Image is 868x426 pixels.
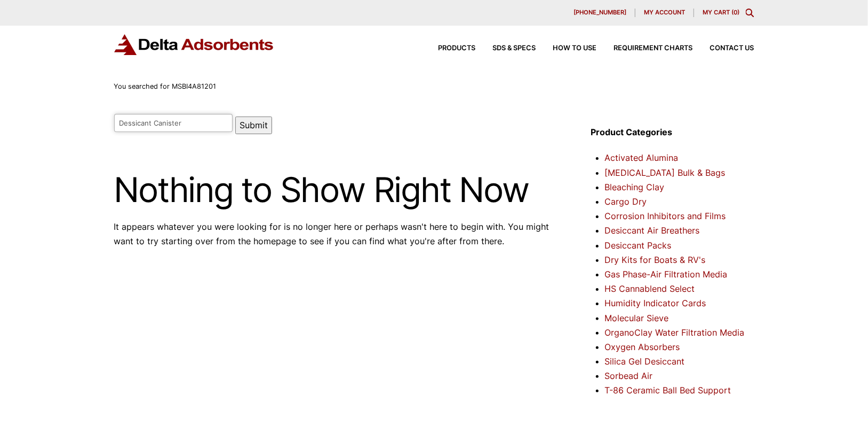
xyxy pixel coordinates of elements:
[635,9,694,17] a: My account
[605,385,731,396] a: T-86 Ceramic Ball Bed Support
[710,45,754,52] span: Contact Us
[605,254,706,265] a: Dry Kits for Boats & RV's
[421,45,476,52] a: Products
[493,45,536,52] span: SDS & SPECS
[605,152,679,163] a: Activated Alumina
[565,9,635,17] a: [PHONE_NUMBER]
[605,283,695,294] a: HS Cannablend Select
[605,240,672,251] a: Desiccant Packs
[605,356,685,367] a: Silica Gel Desiccant
[605,313,669,323] a: Molecular Sieve
[536,45,597,52] a: How to Use
[114,82,217,90] span: You searched for MSBI4A81201
[114,34,274,55] img: Delta Adsorbents
[114,171,559,208] h1: Nothing to Show Right Now
[703,9,739,16] a: My Cart (0)
[476,45,536,52] a: SDS & SPECS
[605,327,745,338] a: OrganoClay Water Filtration Media
[439,45,476,52] span: Products
[746,9,754,17] div: Toggle Modal Content
[605,269,728,280] a: Gas Phase-Air Filtration Media
[693,45,754,52] a: Contact Us
[734,9,737,16] span: 0
[553,45,597,52] span: How to Use
[605,182,665,192] a: Bleaching Clay
[574,10,626,16] span: [PHONE_NUMBER]
[605,298,706,308] a: Humidity Indicator Cards
[605,342,680,352] a: Oxygen Absorbers
[605,370,653,381] a: Sorbead Air
[644,10,685,16] span: My account
[591,125,754,140] h4: Product Categories
[235,117,272,134] button: Submit
[114,220,559,249] p: It appears whatever you were looking for is no longer here or perhaps wasn't here to begin with. ...
[114,114,233,132] input: Search
[605,196,647,207] a: Cargo Dry
[605,225,700,236] a: Desiccant Air Breathers
[605,167,726,178] a: [MEDICAL_DATA] Bulk & Bags
[614,45,693,52] span: Requirement Charts
[597,45,693,52] a: Requirement Charts
[605,211,726,221] a: Corrosion Inhibitors and Films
